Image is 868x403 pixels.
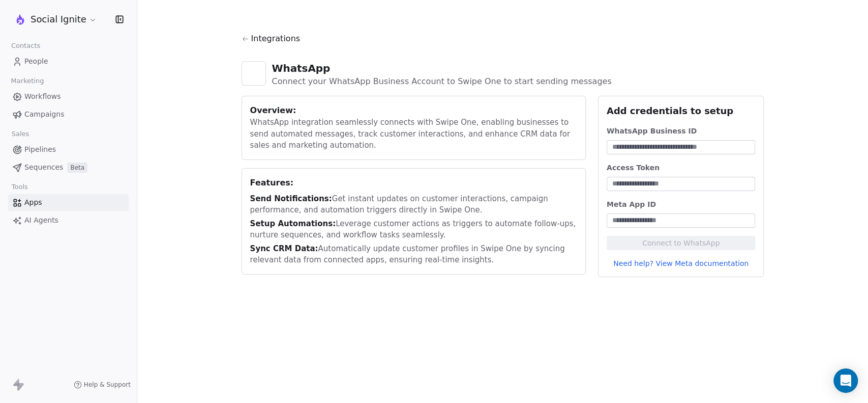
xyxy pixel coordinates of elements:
[250,193,577,216] div: Get instant updates on customer interactions, campaign performance, and automation triggers direc...
[607,104,756,118] div: Add credentials to setup
[74,381,131,389] a: Help & Support
[251,33,301,45] span: Integrations
[250,218,577,241] div: Leverage customer actions as triggers to automate follow-ups, nurture sequences, and workflow tas...
[8,106,129,123] a: Campaigns
[24,56,48,67] span: People
[8,53,129,70] a: People
[24,197,42,208] span: Apps
[272,75,612,88] div: Connect your WhatsApp Business Account to Swipe One to start sending messages
[31,13,86,26] span: Social Ignite
[67,163,87,173] span: Beta
[607,199,756,209] div: Meta App ID
[607,126,756,136] div: WhatsApp Business ID
[7,73,48,89] span: Marketing
[24,162,63,173] span: Sequences
[250,104,577,117] div: Overview:
[24,215,58,226] span: AI Agents
[24,109,64,120] span: Campaigns
[84,381,131,389] span: Help & Support
[250,243,577,266] div: Automatically update customer profiles in Swipe One by syncing relevant data from connected apps,...
[607,258,756,268] a: Need help? View Meta documentation
[7,179,32,195] span: Tools
[8,212,129,229] a: AI Agents
[272,61,612,75] div: WhatsApp
[8,159,129,176] a: SequencesBeta
[250,219,336,228] span: Setup Automations:
[250,244,318,253] span: Sync CRM Data:
[607,163,756,173] div: Access Token
[833,368,858,393] div: Open Intercom Messenger
[250,194,332,203] span: Send Notifications:
[8,194,129,211] a: Apps
[24,91,61,102] span: Workflows
[242,33,764,53] a: Integrations
[250,177,577,189] div: Features:
[24,144,56,155] span: Pipelines
[7,126,34,142] span: Sales
[8,88,129,105] a: Workflows
[250,117,577,151] div: WhatsApp integration seamlessly connects with Swipe One, enabling businesses to send automated me...
[7,38,45,53] span: Contacts
[8,141,129,158] a: Pipelines
[14,13,26,25] img: Bitmap.png
[12,11,99,28] button: Social Ignite
[247,66,261,80] img: whatsapp.svg
[607,236,756,250] button: Connect to WhatsApp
